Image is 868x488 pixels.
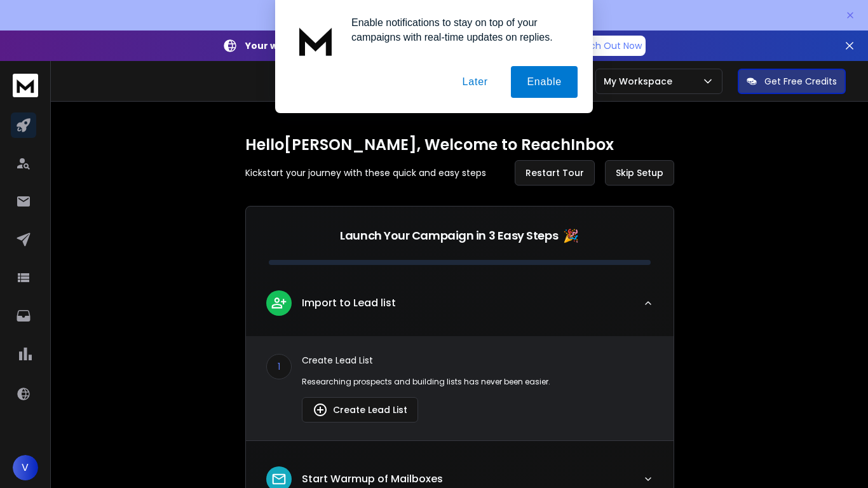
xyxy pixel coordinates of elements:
[340,227,558,245] p: Launch Your Campaign in 3 Easy Steps
[302,354,653,367] p: Create Lead List
[271,295,287,311] img: lead
[290,15,341,66] img: notification icon
[446,66,503,98] button: Later
[302,295,396,311] p: Import to Lead list
[302,397,418,423] button: Create Lead List
[245,166,486,179] p: Kickstart your journey with these quick and easy steps
[313,402,328,417] img: lead
[511,66,578,98] button: Enable
[515,160,595,186] button: Restart Tour
[341,15,578,44] div: Enable notifications to stay on top of your campaigns with real-time updates on replies.
[302,377,653,387] p: Researching prospects and building lists has never been easier.
[271,471,287,487] img: lead
[246,336,674,440] div: leadImport to Lead list
[302,471,443,487] p: Start Warmup of Mailboxes
[266,354,292,379] div: 1
[605,160,674,186] button: Skip Setup
[616,166,663,179] span: Skip Setup
[13,455,38,480] button: V
[245,135,674,155] h1: Hello [PERSON_NAME] , Welcome to ReachInbox
[246,280,674,336] button: leadImport to Lead list
[563,227,579,245] span: 🎉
